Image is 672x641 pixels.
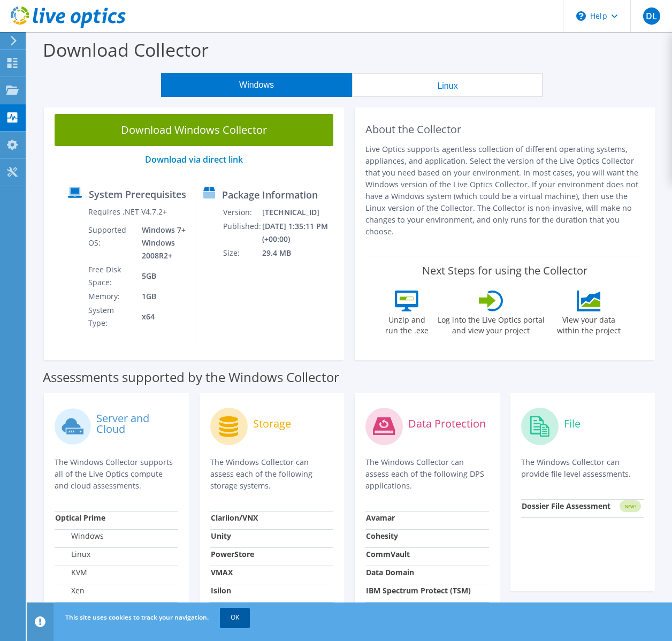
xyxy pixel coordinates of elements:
[521,456,645,480] p: The Windows Collector can provide file level assessments.
[134,289,187,303] td: 1GB
[88,223,134,263] td: Supported OS:
[366,567,414,577] strong: Data Domain
[365,143,644,238] p: Live Optics supports agentless collection of different operating systems, appliances, and applica...
[366,531,398,541] strong: Cohesity
[366,513,395,523] strong: Avamar
[223,246,262,260] td: Size:
[222,189,318,200] label: Package Information
[65,613,209,622] span: This site uses cookies to track your navigation.
[262,205,339,219] td: [TECHNICAL_ID]
[55,513,105,523] strong: Optical Prime
[576,11,586,21] svg: \n
[55,585,85,596] label: Xen
[134,263,187,289] td: 5GB
[88,303,134,330] td: System Type:
[220,608,250,627] a: OK
[422,264,587,277] label: Next Steps for using the Collector
[55,456,178,492] p: The Windows Collector supports all of the Live Optics compute and cloud assessments.
[55,549,90,560] label: Linux
[352,73,543,97] button: Linux
[88,289,134,303] td: Memory:
[96,413,178,434] label: Server and Cloud
[564,418,581,429] label: File
[134,223,187,263] td: Windows 7+ Windows 2008R2+
[223,205,262,219] td: Version:
[134,303,187,330] td: x64
[551,311,628,336] label: View your data within the project
[210,456,334,492] p: The Windows Collector can assess each of the following storage systems.
[161,73,352,97] button: Windows
[89,189,186,200] label: System Prerequisites
[437,311,545,336] label: Log into the Live Optics portal and view your project
[55,567,87,578] label: KVM
[408,418,486,429] label: Data Protection
[223,219,262,246] td: Published:
[383,311,432,336] label: Unzip and run the .exe
[262,246,339,260] td: 29.4 MB
[211,567,233,577] strong: VMAX
[365,456,489,492] p: The Windows Collector can assess each of the following DPS applications.
[365,123,644,136] h2: About the Collector
[253,418,291,429] label: Storage
[522,501,610,511] strong: Dossier File Assessment
[55,531,104,541] label: Windows
[88,263,134,289] td: Free Disk Space:
[643,7,660,25] span: DL
[366,585,471,596] strong: IBM Spectrum Protect (TSM)
[366,549,410,559] strong: CommVault
[624,503,635,509] tspan: NEW!
[43,372,339,383] label: Assessments supported by the Windows Collector
[43,37,209,62] label: Download Collector
[211,549,254,559] strong: PowerStore
[88,207,167,217] label: Requires .NET V4.7.2+
[55,114,333,146] a: Download Windows Collector
[211,585,231,596] strong: Isilon
[211,531,231,541] strong: Unity
[262,219,339,246] td: [DATE] 1:35:11 PM (+00:00)
[211,513,258,523] strong: Clariion/VNX
[145,154,243,165] a: Download via direct link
